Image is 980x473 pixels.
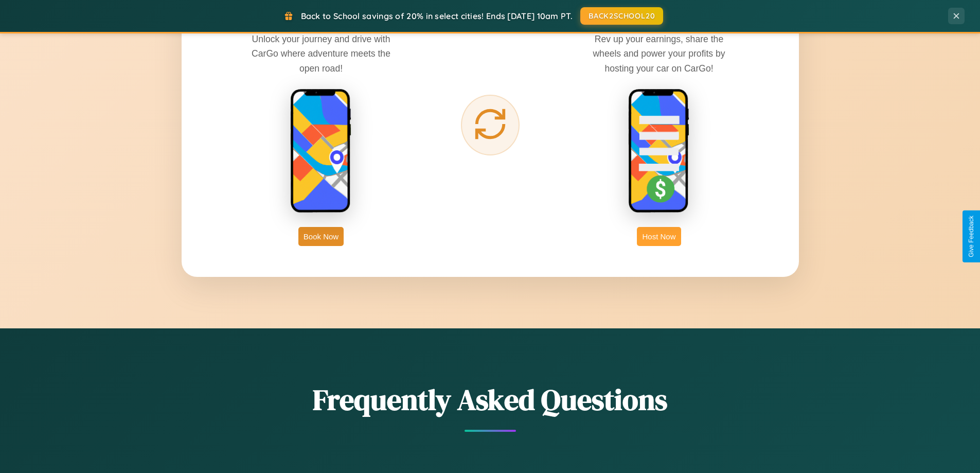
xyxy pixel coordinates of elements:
div: Give Feedback [968,216,975,257]
p: Unlock your journey and drive with CarGo where adventure meets the open road! [244,32,398,75]
button: BACK2SCHOOL20 [580,7,663,25]
img: host phone [628,89,690,214]
button: Host Now [637,227,681,246]
p: Rev up your earnings, share the wheels and power your profits by hosting your car on CarGo! [582,32,736,75]
h2: Frequently Asked Questions [182,380,799,419]
img: rent phone [290,89,352,214]
button: Book Now [298,227,344,246]
span: Back to School savings of 20% in select cities! Ends [DATE] 10am PT. [301,11,573,21]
